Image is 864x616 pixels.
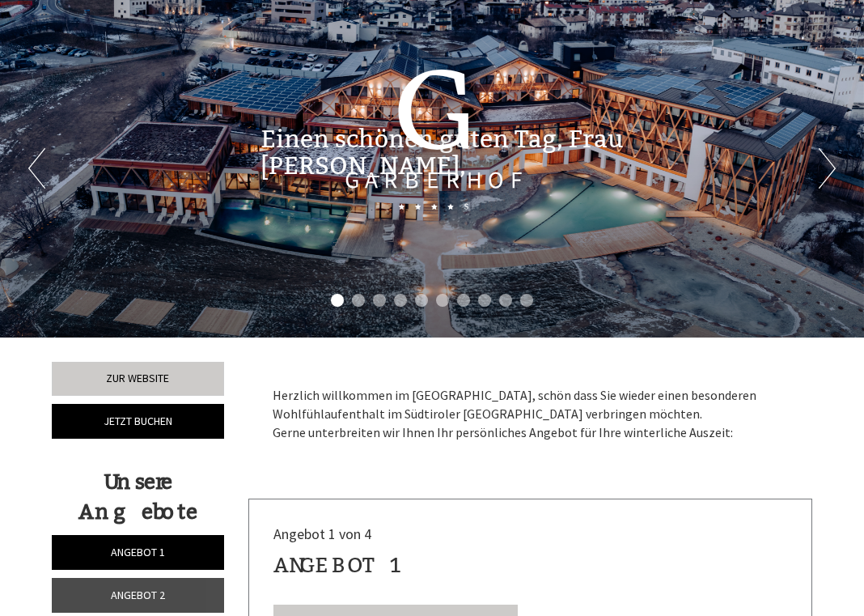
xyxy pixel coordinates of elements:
p: Herzlich willkommen im [GEOGRAPHIC_DATA], schön dass Sie wieder einen besonderen Wohlfühlaufentha... [273,386,789,442]
span: Angebot 2 [111,588,165,602]
div: Angebot 1 [273,550,404,580]
a: Jetzt buchen [52,404,224,439]
span: Angebot 1 von 4 [273,525,371,543]
div: Unsere Angebote [52,467,224,527]
a: Zur Website [52,362,224,396]
span: Angebot 1 [111,545,165,559]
